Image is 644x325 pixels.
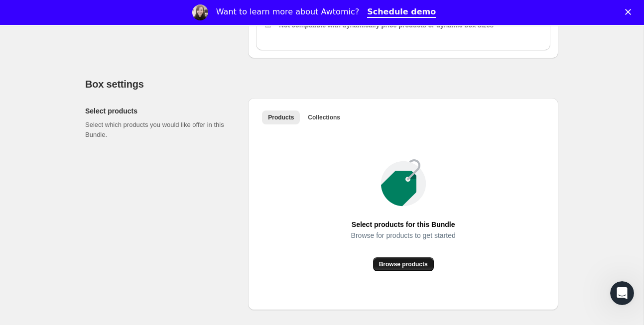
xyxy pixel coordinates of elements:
span: Collections [308,113,340,121]
a: Schedule demo [367,7,436,18]
span: Select products for this Bundle [352,217,455,231]
iframe: Intercom live chat [610,281,634,305]
div: Want to learn more about Awtomic? [216,7,359,17]
button: Browse products [373,257,434,271]
h2: Box settings [85,78,558,90]
div: Close [625,9,635,15]
span: Browse products [379,260,428,268]
span: Browse for products to get started [351,228,456,242]
p: Select which products you would like offer in this Bundle. [85,120,232,140]
img: Profile image for Emily [192,4,208,20]
span: Products [268,113,294,121]
h2: Select products [85,106,232,116]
